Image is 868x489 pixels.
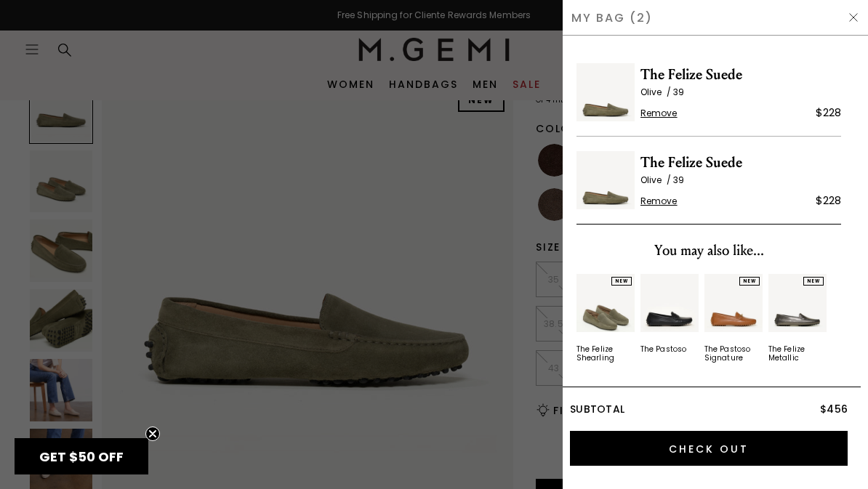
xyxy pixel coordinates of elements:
[640,274,699,354] a: The Pastoso
[576,274,635,363] a: NEWThe Felize Shearling
[576,239,841,262] div: You may also like...
[704,274,763,363] a: NEWThe Pastoso Signature
[768,274,827,363] div: 4 / 4
[640,274,699,332] img: v_11573_01_Main_New_ThePastoso_Black_Leather_290x387_crop_center.jpg
[803,277,824,286] div: NEW
[640,345,686,354] div: The Pastoso
[15,438,148,474] div: GET $50 OFFClose teaser
[704,345,763,363] div: The Pastoso Signature
[848,12,859,23] img: Hide Drawer
[768,274,827,363] a: NEWThe Felize Metallic
[816,104,841,121] div: $228
[673,86,684,98] span: 39
[576,274,635,363] div: 1 / 4
[820,402,848,416] span: $456
[576,63,635,121] img: The Felize Suede
[768,274,827,332] img: 7385132007483_01_Main_New_TheFelize_DarkGunmetal_MetallicLeather_290x387_crop_center.jpg
[570,431,848,466] input: Check Out
[576,345,635,363] div: The Felize Shearling
[640,86,673,98] span: Olive
[640,108,678,119] span: Remove
[570,402,624,416] span: Subtotal
[640,63,841,86] span: The Felize Suede
[576,274,635,332] img: 7389188063291_02_Hover_New_TheFelizeShearling_Olive_Suede_290x387_crop_center.jpg
[576,151,635,209] img: The Felize Suede
[704,274,763,332] img: 7387851980859_01_Main_New_ThePastosoSignature_Tan_TumbledLeather_290x387_crop_center.jpg
[640,195,678,207] span: Remove
[673,174,684,186] span: 39
[768,345,827,363] div: The Felize Metallic
[611,277,632,286] div: NEW
[816,192,841,209] div: $228
[739,277,760,286] div: NEW
[39,448,124,466] span: GET $50 OFF
[145,427,160,441] button: Close teaser
[640,151,841,174] span: The Felize Suede
[640,174,673,186] span: Olive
